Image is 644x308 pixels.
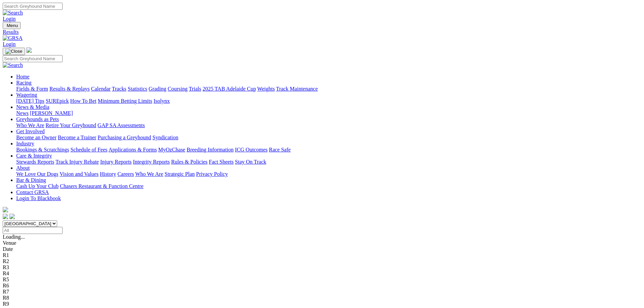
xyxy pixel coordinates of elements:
a: GAP SA Assessments [98,122,145,128]
a: News [16,110,28,116]
a: Grading [149,86,166,92]
img: Search [3,10,23,16]
img: GRSA [3,35,23,41]
a: Become a Trainer [58,135,96,140]
a: Who We Are [135,171,163,177]
img: logo-grsa-white.png [3,207,8,212]
a: History [100,171,116,177]
img: facebook.svg [3,214,8,219]
a: Coursing [168,86,188,92]
div: Care & Integrity [16,159,641,165]
a: Strategic Plan [165,171,195,177]
span: Menu [7,23,18,28]
a: Tracks [112,86,126,92]
div: R8 [3,295,641,301]
div: Industry [16,147,641,153]
img: Close [5,49,22,54]
input: Select date [3,227,63,234]
a: Industry [16,141,34,146]
img: twitter.svg [9,214,15,219]
span: Loading... [3,234,25,240]
a: Get Involved [16,128,45,134]
div: Wagering [16,98,641,104]
a: Fields & Form [16,86,48,92]
div: Greyhounds as Pets [16,122,641,128]
div: About [16,171,641,177]
img: logo-grsa-white.png [26,47,32,53]
a: ICG Outcomes [235,147,267,152]
a: Results & Replays [49,86,90,92]
div: Venue [3,240,641,246]
a: Bar & Dining [16,177,46,183]
a: Rules & Policies [171,159,208,165]
a: Wagering [16,92,37,98]
button: Toggle navigation [3,22,21,29]
a: MyOzChase [158,147,185,152]
a: Track Maintenance [276,86,318,92]
a: Home [16,74,29,79]
a: We Love Our Dogs [16,171,58,177]
a: [DATE] Tips [16,98,44,104]
a: Injury Reports [100,159,132,165]
a: Login To Blackbook [16,195,61,201]
a: Integrity Reports [133,159,170,165]
div: R5 [3,277,641,283]
div: R3 [3,264,641,270]
a: Syndication [152,135,178,140]
a: Fact Sheets [209,159,234,165]
div: Date [3,246,641,252]
img: Search [3,62,23,68]
div: R9 [3,301,641,307]
a: Minimum Betting Limits [98,98,152,104]
a: News & Media [16,104,49,110]
a: Results [3,29,641,35]
div: Racing [16,86,641,92]
a: Applications & Forms [109,147,157,152]
div: R4 [3,270,641,277]
div: Get Involved [16,135,641,141]
a: How To Bet [70,98,97,104]
a: Become an Owner [16,135,56,140]
a: Contact GRSA [16,189,49,195]
a: SUREpick [46,98,69,104]
a: Bookings & Scratchings [16,147,69,152]
div: R1 [3,252,641,258]
a: Login [3,41,16,47]
a: Trials [189,86,201,92]
a: Careers [117,171,134,177]
a: Race Safe [269,147,290,152]
div: Bar & Dining [16,183,641,189]
a: Stay On Track [235,159,266,165]
input: Search [3,3,63,10]
a: Track Injury Rebate [55,159,99,165]
a: Stewards Reports [16,159,54,165]
a: [PERSON_NAME] [30,110,73,116]
a: Schedule of Fees [70,147,107,152]
a: Statistics [128,86,147,92]
a: Care & Integrity [16,153,52,159]
input: Search [3,55,63,62]
div: R6 [3,283,641,289]
button: Toggle navigation [3,48,25,55]
a: Isolynx [153,98,170,104]
a: Chasers Restaurant & Function Centre [60,183,143,189]
a: 2025 TAB Adelaide Cup [202,86,256,92]
a: Who We Are [16,122,44,128]
a: Calendar [91,86,111,92]
a: Login [3,16,16,22]
a: Greyhounds as Pets [16,116,59,122]
a: Purchasing a Greyhound [98,135,151,140]
a: Racing [16,80,31,86]
a: Privacy Policy [196,171,228,177]
a: Cash Up Your Club [16,183,58,189]
div: R2 [3,258,641,264]
div: News & Media [16,110,641,116]
a: Weights [257,86,275,92]
a: Breeding Information [187,147,234,152]
div: R7 [3,289,641,295]
a: About [16,165,30,171]
a: Retire Your Greyhound [46,122,96,128]
a: Vision and Values [59,171,98,177]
